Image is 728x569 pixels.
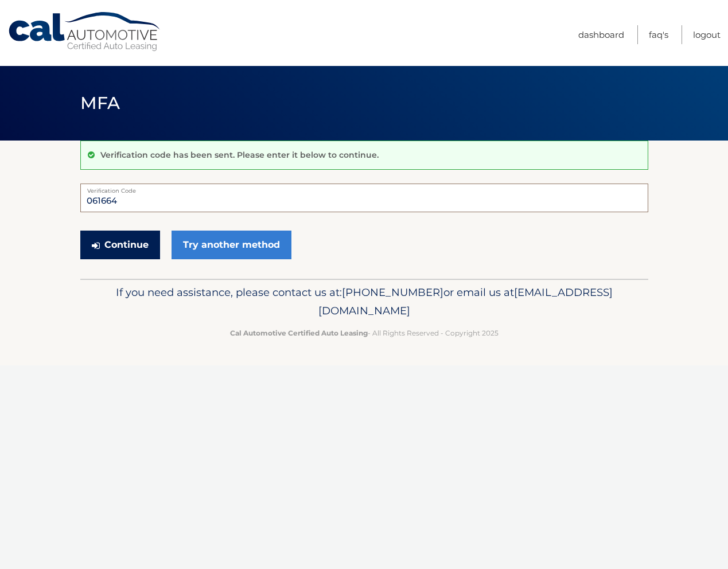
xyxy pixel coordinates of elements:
[100,150,379,160] p: Verification code has been sent. Please enter it below to continue.
[80,92,120,114] span: MFA
[342,286,443,299] span: [PHONE_NUMBER]
[578,25,624,44] a: Dashboard
[172,231,291,259] a: Try another method
[88,327,641,339] p: - All Rights Reserved - Copyright 2025
[230,329,368,337] strong: Cal Automotive Certified Auto Leasing
[318,286,613,317] span: [EMAIL_ADDRESS][DOMAIN_NAME]
[693,25,721,44] a: Logout
[80,184,648,193] label: Verification Code
[649,25,668,44] a: FAQ's
[80,231,160,259] button: Continue
[7,11,162,52] a: Cal Automotive
[88,283,641,320] p: If you need assistance, please contact us at: or email us at
[80,184,648,212] input: Verification Code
